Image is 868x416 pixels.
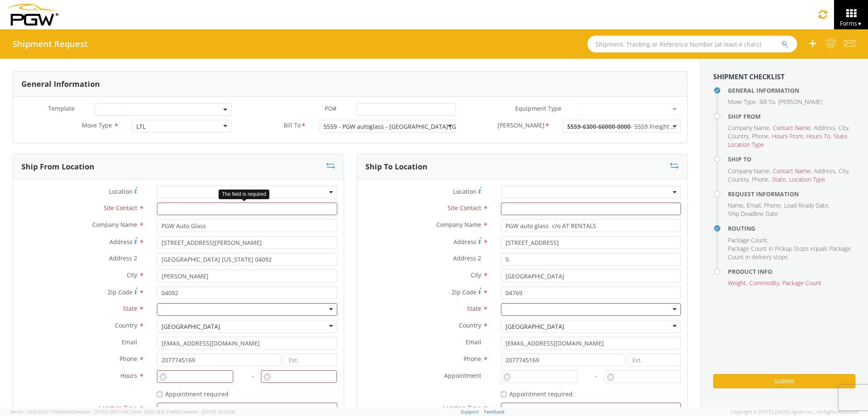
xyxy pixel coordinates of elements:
[506,322,564,331] div: [GEOGRAPHIC_DATA]
[122,338,137,346] span: Email
[92,221,137,229] span: Company Name
[628,354,681,366] input: Ext.
[806,132,830,140] span: Hours To
[840,19,862,27] span: Forms
[728,132,748,140] span: Country
[127,271,137,279] span: City
[365,163,427,171] h3: Ship To Location
[749,279,780,287] li: ,
[728,279,746,287] span: Weight
[454,238,477,246] span: Address
[728,140,764,148] span: Location Type
[747,201,761,209] span: Email
[806,132,832,140] li: ,
[772,132,804,140] li: ,
[759,98,775,106] span: Bill To
[129,408,235,415] span: Client: 2025.18.0-37e85b1
[773,167,812,175] li: ,
[728,244,851,261] span: Package Count in Pickup Stops equals Package Count in delivery stops
[857,20,862,27] span: ▼
[728,236,768,244] li: ,
[501,389,574,398] label: Appointment required
[773,124,811,132] span: Contact Name
[82,121,112,129] span: Move Type
[109,238,133,246] span: Address
[284,121,301,131] span: Bill To
[443,404,481,412] span: Location Type
[728,175,748,183] span: Country
[157,392,162,397] input: Appointment required
[464,355,481,363] span: Phone
[99,404,137,412] span: Location Type
[587,36,797,52] input: Shipment, Tracking or Reference Number (at least 4 chars)
[728,124,771,132] li: ,
[789,175,825,183] span: Location Type
[814,124,835,132] span: Address
[814,167,835,175] span: Address
[184,408,235,415] span: master, [DATE] 10:25:00
[21,80,100,88] h3: General Information
[728,191,855,197] h4: Request Information
[728,87,855,94] h4: General Information
[104,204,137,212] span: Site Contact
[839,167,850,175] li: ,
[501,392,506,397] input: Appointment required
[728,236,767,244] span: Package Count
[453,187,477,195] span: Location
[839,124,848,132] span: City
[752,132,770,140] li: ,
[108,288,133,296] span: Zip Code
[764,201,781,209] span: Phone
[325,104,336,112] span: PO#
[567,122,676,130] span: 5559-6300-66000-0000
[466,338,481,346] span: Email
[749,279,779,287] span: Commodity
[471,271,481,279] span: City
[252,372,254,380] span: -
[595,372,597,380] span: -
[157,389,230,398] label: Appointment required
[839,167,848,175] span: City
[778,98,822,106] span: [PERSON_NAME]
[728,98,757,106] li: ,
[120,372,137,380] span: Hours
[109,254,137,262] span: Address 2
[752,175,769,183] span: Phone
[13,39,88,49] h4: Shipment Request
[452,288,477,296] span: Zip Code
[728,132,750,140] li: ,
[782,279,821,287] span: Package Count
[484,408,505,415] a: Feedback
[567,122,631,130] span: 5559-6300-66000-0000
[728,201,745,210] li: ,
[834,132,847,140] span: State
[448,204,481,212] span: Site Contact
[814,124,837,132] li: ,
[728,279,747,287] li: ,
[728,210,778,218] span: Ship Deadline Date
[515,104,561,112] span: Equipment Type
[759,98,776,106] li: ,
[728,268,855,275] h4: Product Info
[752,132,769,140] span: Phone
[764,201,782,210] li: ,
[728,113,855,120] h4: Ship From
[284,354,337,366] input: Ext.
[21,163,94,171] h3: Ship From Location
[728,167,769,175] span: Company Name
[467,304,481,312] span: State
[48,104,75,112] span: Template
[123,304,137,312] span: State
[728,98,756,106] span: Move Type
[219,190,269,199] div: The field is required
[772,132,803,140] span: Hours From
[747,201,762,210] li: ,
[784,201,829,210] li: ,
[563,120,681,133] span: 5559-6300-66000-0000
[109,187,133,195] span: Location
[834,132,849,140] li: ,
[752,175,770,184] li: ,
[6,4,58,26] img: pgw-form-logo-1aaa8060b1cc70fad034.png
[730,408,858,415] span: Copyright © [DATE]-[DATE] Agistix Inc., All Rights Reserved
[814,167,837,175] li: ,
